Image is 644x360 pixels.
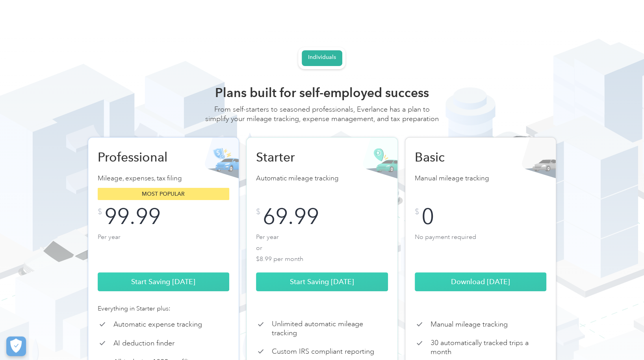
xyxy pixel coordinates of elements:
p: No payment required [415,231,547,263]
h2: Plans built for self-employed success [204,85,440,101]
h2: Professional [98,149,180,165]
p: Manual mileage tracking [431,320,508,329]
input: Submit [136,71,187,87]
p: Manual mileage tracking [415,173,547,184]
input: Submit [136,103,187,119]
p: AI deduction finder [113,339,174,348]
div: 69.99 [263,208,319,225]
button: Cookies Settings [6,336,26,356]
a: Download [DATE] [415,272,547,291]
div: Everything in Starter plus: [98,304,230,313]
a: Start Saving [DATE] [256,272,388,291]
div: 0 [421,208,434,225]
a: Start Saving [DATE] [98,272,230,291]
p: Per year or $8.99 per month [256,231,388,263]
div: $ [256,208,260,216]
div: $ [98,208,102,216]
div: From self-starters to seasoned professionals, Everlance has a plan to simplify your mileage track... [204,105,440,131]
h2: Starter [256,149,339,165]
p: 30 automatically tracked trips a month [431,338,547,356]
h2: Basic [415,149,497,165]
div: Most popular [98,188,230,200]
p: Per year [98,231,230,263]
p: Unlimited automatic mileage tracking [272,320,388,337]
div: 99.99 [104,208,161,225]
p: Mileage, expenses, tax filing [98,173,230,184]
p: Automatic mileage tracking [256,173,388,184]
div: Individuals [308,54,336,61]
p: Custom IRS compliant reporting [272,347,374,356]
p: Automatic expense tracking [113,320,202,329]
div: $ [415,208,419,216]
